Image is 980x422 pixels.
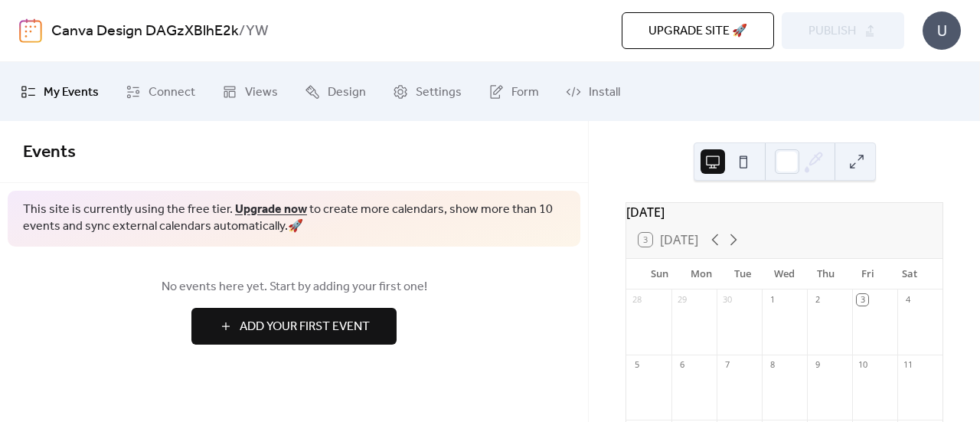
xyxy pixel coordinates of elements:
[293,68,377,115] a: Design
[328,80,366,104] span: Design
[51,17,239,46] a: Canva Design DAGzXBlhE2k
[191,308,397,345] button: Add Your First Event
[676,359,688,371] div: 6
[235,198,307,221] a: Upgrade now
[23,136,76,169] span: Events
[114,68,207,115] a: Connect
[416,80,462,104] span: Settings
[902,294,913,306] div: 4
[763,259,805,290] div: Wed
[149,80,195,104] span: Connect
[766,294,778,306] div: 1
[639,259,680,290] div: Sun
[923,11,961,50] div: U
[211,68,289,115] a: Views
[589,80,620,104] span: Install
[812,359,823,371] div: 9
[631,294,642,306] div: 28
[680,259,721,290] div: Mon
[857,294,868,306] div: 3
[857,359,868,371] div: 10
[648,22,747,41] span: Upgrade site 🚀
[19,18,42,43] img: logo
[554,68,632,115] a: Install
[766,359,778,371] div: 8
[805,259,847,290] div: Thu
[477,68,550,115] a: Form
[511,80,539,104] span: Form
[239,17,246,46] b: /
[721,294,733,306] div: 30
[847,259,888,290] div: Fri
[23,201,565,236] span: This site is currently using the free tier. to create more calendars, show more than 10 events an...
[889,259,930,290] div: Sat
[23,308,565,345] a: Add Your First Event
[812,294,823,306] div: 2
[245,80,278,104] span: Views
[246,17,269,46] b: YW
[381,68,473,115] a: Settings
[622,12,774,49] button: Upgrade site 🚀
[902,359,913,371] div: 11
[722,259,763,290] div: Tue
[9,68,110,115] a: My Events
[676,294,688,306] div: 29
[44,80,99,104] span: My Events
[240,318,370,336] span: Add Your First Event
[631,359,642,371] div: 5
[721,359,733,371] div: 7
[23,278,565,296] span: No events here yet. Start by adding your first one!
[626,203,942,221] div: [DATE]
